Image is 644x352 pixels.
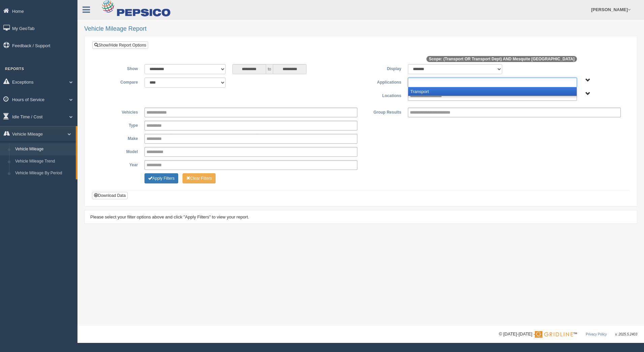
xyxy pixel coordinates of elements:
[97,78,141,86] label: Compare
[144,173,178,183] button: Change Filter Options
[84,26,637,32] h2: Vehicle Mileage Report
[361,91,405,99] label: Locations
[12,167,76,179] a: Vehicle Mileage By Period
[97,121,141,129] label: Type
[361,78,405,86] label: Applications
[408,87,576,96] li: Transport
[361,108,405,116] label: Group Results
[97,147,141,155] label: Model
[586,332,607,336] a: Privacy Policy
[97,64,141,72] label: Show
[426,56,577,62] span: Scope: (Transport OR Transport Dept) AND Mesquite [GEOGRAPHIC_DATA]
[92,192,128,199] button: Download Data
[12,155,76,168] a: Vehicle Mileage Trend
[92,41,148,49] a: Show/Hide Report Options
[97,134,141,142] label: Make
[266,64,273,74] span: to
[97,160,141,168] label: Year
[361,64,405,72] label: Display
[90,214,249,219] span: Please select your filter options above and click "Apply Filters" to view your report.
[183,173,216,183] button: Change Filter Options
[12,143,76,155] a: Vehicle Mileage
[615,332,637,336] span: v. 2025.5.2403
[499,331,637,338] div: © [DATE]-[DATE] - ™
[535,331,573,338] img: Gridline
[97,108,141,116] label: Vehicles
